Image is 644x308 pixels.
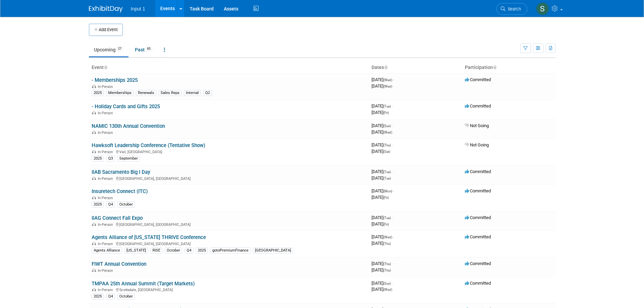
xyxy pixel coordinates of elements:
[92,288,96,291] img: In-Person Event
[372,267,391,273] span: [DATE]
[383,111,389,115] span: (Fri)
[383,176,391,180] span: (Tue)
[131,6,145,11] span: Input 1
[104,65,107,70] a: Sort by Event Name
[106,293,115,300] div: Q4
[165,247,182,254] div: October
[92,222,96,226] img: In-Person Event
[383,85,392,88] span: (Wed)
[98,288,115,292] span: In-Person
[92,247,122,254] div: Agents Alliance
[184,90,201,96] div: Internal
[462,62,555,73] th: Participation
[383,235,392,239] span: (Wed)
[372,149,390,154] span: [DATE]
[124,247,148,254] div: [US_STATE]
[369,62,462,73] th: Dates
[465,281,491,286] span: Committed
[392,281,393,286] span: -
[92,281,195,287] a: TMPAA 25th Annual Summit (Target Markets)
[92,261,146,267] a: FIWT Annual Convention
[92,90,104,96] div: 2025
[92,111,96,114] img: In-Person Event
[92,142,205,148] a: Hawksoft Leadership Conference (Tentative Show)
[92,175,366,181] div: [GEOGRAPHIC_DATA], [GEOGRAPHIC_DATA]
[372,188,394,193] span: [DATE]
[210,247,251,254] div: gotoPremiumFinance
[465,169,491,174] span: Committed
[98,150,115,154] span: In-Person
[372,103,393,109] span: [DATE]
[465,77,491,82] span: Committed
[92,188,148,194] a: Insuretech Connect (ITC)
[383,242,391,245] span: (Thu)
[493,65,496,70] a: Sort by Participation Type
[92,287,366,292] div: Scottsdale, [GEOGRAPHIC_DATA]
[196,247,208,254] div: 2025
[92,234,206,240] a: Agents Alliance of [US_STATE] THRIVE Conference
[383,268,391,272] span: (Thu)
[98,268,115,273] span: In-Person
[496,3,527,15] a: Search
[372,129,392,135] span: [DATE]
[392,169,393,174] span: -
[465,123,489,128] span: Not Going
[92,131,96,134] img: In-Person Event
[372,142,393,147] span: [DATE]
[372,77,394,82] span: [DATE]
[465,261,491,266] span: Committed
[372,110,389,115] span: [DATE]
[203,90,212,96] div: Q2
[253,247,293,254] div: [GEOGRAPHIC_DATA]
[150,247,162,254] div: RISE
[98,85,115,89] span: In-Person
[89,43,128,56] a: Upcoming27
[393,77,394,82] span: -
[372,221,389,227] span: [DATE]
[383,282,391,285] span: (Sun)
[98,242,115,246] span: In-Person
[145,46,152,51] span: 85
[383,131,392,134] span: (Wed)
[383,143,391,147] span: (Thu)
[98,222,115,227] span: In-Person
[372,175,391,181] span: [DATE]
[372,287,392,292] span: [DATE]
[383,150,390,153] span: (Sat)
[372,234,394,239] span: [DATE]
[465,215,491,220] span: Committed
[383,196,389,199] span: (Fri)
[383,124,391,128] span: (Sun)
[185,247,193,254] div: Q4
[384,65,387,70] a: Sort by Start Date
[372,215,393,220] span: [DATE]
[383,189,392,193] span: (Mon)
[465,103,491,109] span: Committed
[383,216,391,220] span: (Tue)
[372,241,391,246] span: [DATE]
[92,202,104,208] div: 2025
[392,142,393,147] span: -
[383,170,391,174] span: (Tue)
[92,149,366,154] div: Vail, [GEOGRAPHIC_DATA]
[106,90,134,96] div: Memberships
[92,196,96,199] img: In-Person Event
[392,261,393,266] span: -
[159,90,182,96] div: Sales Reps
[116,46,123,51] span: 27
[98,176,115,181] span: In-Person
[89,24,123,36] button: Add Event
[92,241,366,246] div: [GEOGRAPHIC_DATA], [GEOGRAPHIC_DATA]
[106,156,115,162] div: Q3
[136,90,156,96] div: Renewals
[372,261,393,266] span: [DATE]
[92,150,96,153] img: In-Person Event
[383,262,391,266] span: (Thu)
[383,104,391,108] span: (Tue)
[392,123,393,128] span: -
[465,188,491,193] span: Committed
[392,103,393,109] span: -
[130,43,158,56] a: Past85
[92,221,366,227] div: [GEOGRAPHIC_DATA], [GEOGRAPHIC_DATA]
[393,188,394,193] span: -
